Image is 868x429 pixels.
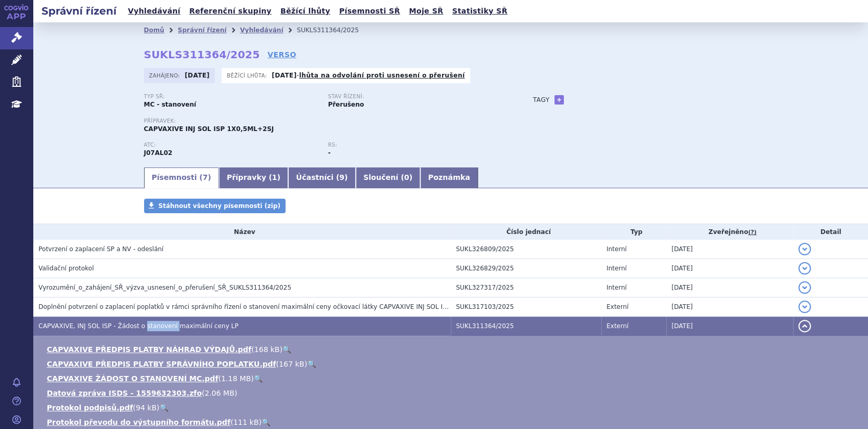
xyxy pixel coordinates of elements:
span: 168 kB [254,345,280,354]
span: Stáhnout všechny písemnosti (zip) [159,202,281,210]
td: [DATE] [666,278,793,297]
strong: MC - stanovení [144,101,196,108]
span: 1.18 MB [221,374,251,383]
span: 7 [203,173,208,181]
td: [DATE] [666,240,793,259]
a: Referenční skupiny [186,4,275,18]
li: ( ) [47,402,858,413]
button: detail [798,320,811,332]
a: Poznámka [420,167,478,188]
span: 94 kB [136,404,157,412]
th: Číslo jednací [451,224,601,240]
span: Vyrozumění_o_zahájení_SŘ_výzva_usnesení_o_přerušení_SŘ_SUKLS311364/2025 [38,284,291,291]
a: Sloučení (0) [356,167,420,188]
strong: [DATE] [271,72,296,79]
a: Moje SŘ [406,4,446,18]
td: SUKL327317/2025 [451,278,601,297]
a: Statistiky SŘ [449,4,510,18]
li: ( ) [47,359,858,369]
span: 2.06 MB [204,389,234,397]
a: VERSO [267,49,296,60]
a: Písemnosti (7) [144,167,219,188]
span: 1 [272,173,277,181]
a: CAPVAXIVE PŘEDPIS PLATBY NÁHRAD VÝDAJŮ.pdf [47,345,251,354]
strong: Přerušeno [328,101,364,108]
span: 9 [339,173,344,181]
li: ( ) [47,417,858,427]
span: CAPVAXIVE, INJ SOL ISP - Žádost o stanovení maximální ceny LP [38,322,238,330]
td: [DATE] [666,317,793,336]
a: Domů [144,27,164,34]
span: 0 [404,173,409,181]
span: Zahájeno: [149,71,182,80]
td: SUKL311364/2025 [451,317,601,336]
span: CAPVAXIVE INJ SOL ISP 1X0,5ML+2SJ [144,125,274,133]
strong: [DATE] [185,72,210,79]
th: Detail [793,224,868,240]
a: CAPVAXIVE PŘEDPIS PLATBY SPRÁVNÍHO POPLATKU.pdf [47,360,276,368]
button: detail [798,301,811,313]
th: Typ [601,224,666,240]
a: 🔍 [307,360,316,368]
p: RS: [328,142,502,148]
a: Vyhledávání [125,4,184,18]
span: Externí [606,303,628,310]
button: detail [798,262,811,275]
strong: - [328,149,331,157]
a: Písemnosti SŘ [336,4,403,18]
a: 🔍 [159,404,168,412]
a: Stáhnout všechny písemnosti (zip) [144,199,286,213]
p: Typ SŘ: [144,94,318,100]
a: Správní řízení [178,27,227,34]
td: SUKL317103/2025 [451,297,601,317]
span: Interní [606,284,627,291]
li: ( ) [47,388,858,398]
p: ATC: [144,142,318,148]
a: CAPVAXIVE ŽÁDOST O STANOVENÍ MC.pdf [47,374,218,383]
a: Datová zpráva ISDS - 1559632303.zfo [47,389,202,397]
button: detail [798,243,811,255]
a: 🔍 [254,374,263,383]
li: ( ) [47,373,858,384]
span: Potvrzení o zaplacení SP a NV - odeslání [38,245,163,253]
abbr: (?) [748,229,756,236]
span: Interní [606,245,627,253]
a: + [554,95,564,105]
h2: Správní řízení [33,4,125,18]
p: - [271,71,464,80]
strong: PNEUMOCOCCUS, PURIFIKOVANÉ POLYSACHARIDOVÉ ANTIGENY KONJUGOVANÉ [144,149,173,157]
a: Účastníci (9) [288,167,355,188]
a: Protokol převodu do výstupního formátu.pdf [47,418,230,426]
a: 🔍 [282,345,291,354]
span: Běžící lhůta: [227,71,269,80]
td: SUKL326829/2025 [451,259,601,278]
span: Doplnění potvrzení o zaplacení poplatků v rámci správního řízení o stanovení maximální ceny očkov... [38,303,582,310]
span: 111 kB [234,418,259,426]
a: 🔍 [262,418,270,426]
p: Přípravek: [144,118,512,124]
span: 167 kB [279,360,304,368]
th: Zveřejněno [666,224,793,240]
button: detail [798,281,811,294]
a: Protokol podpisů.pdf [47,404,133,412]
td: [DATE] [666,297,793,317]
td: [DATE] [666,259,793,278]
strong: SUKLS311364/2025 [144,48,260,61]
span: Externí [606,322,628,330]
span: Validační protokol [38,265,94,272]
li: SUKLS311364/2025 [297,22,372,38]
li: ( ) [47,344,858,355]
td: SUKL326809/2025 [451,240,601,259]
a: Vyhledávání [240,27,283,34]
th: Název [33,224,451,240]
a: Běžící lhůty [277,4,333,18]
a: lhůta na odvolání proti usnesení o přerušení [299,72,464,79]
h3: Tagy [533,94,550,106]
span: Interní [606,265,627,272]
a: Přípravky (1) [219,167,288,188]
p: Stav řízení: [328,94,502,100]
